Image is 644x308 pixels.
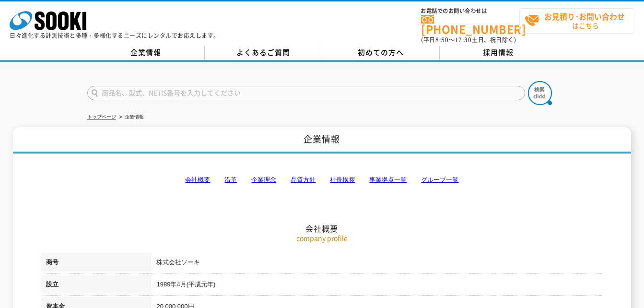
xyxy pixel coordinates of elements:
p: company profile [41,233,602,243]
a: 品質方針 [291,176,316,183]
span: (平日 ～ 土日、祝日除く) [421,36,516,44]
li: 企業情報 [117,112,144,122]
th: 商号 [41,253,152,275]
a: 企業情報 [87,46,205,60]
img: btn_search.png [528,81,552,105]
a: グループ一覧 [421,176,458,183]
a: 社長挨拶 [330,176,355,183]
span: 17:30 [455,36,472,44]
span: はこちら [525,9,634,33]
span: お電話でのお問い合わせは [421,8,519,14]
a: 企業理念 [251,176,276,183]
span: 8:50 [435,36,449,44]
a: お見積り･お問い合わせはこちら [519,8,634,34]
h2: 会社概要 [41,128,602,234]
input: 商品名、型式、NETIS番号を入力してください [87,86,525,100]
td: 株式会社ソーキ [152,253,602,275]
strong: お見積り･お問い合わせ [544,11,625,22]
a: よくあるご質問 [205,46,322,60]
a: 会社概要 [185,176,210,183]
a: 事業拠点一覧 [369,176,407,183]
th: 設立 [41,275,152,297]
a: [PHONE_NUMBER] [421,15,519,35]
td: 1989年4月(平成元年) [152,275,602,297]
a: トップページ [87,114,116,119]
a: 採用情報 [440,46,557,60]
span: 初めての方へ [358,47,404,58]
a: 初めての方へ [322,46,440,60]
h1: 企業情報 [13,127,631,154]
a: 沿革 [224,176,237,183]
p: 日々進化する計測技術と多種・多様化するニーズにレンタルでお応えします。 [10,33,220,38]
